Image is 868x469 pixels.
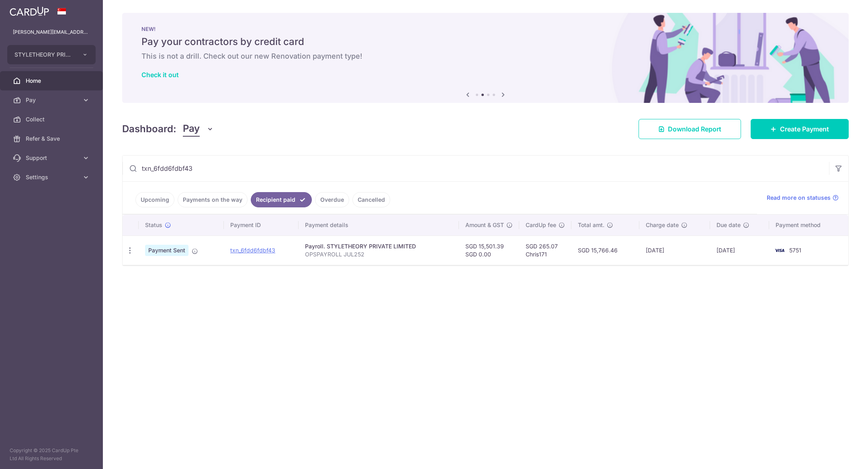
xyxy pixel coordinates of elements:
[767,194,831,202] span: Read more on statuses
[26,154,79,162] span: Support
[135,192,174,207] a: Upcoming
[183,121,214,137] button: Pay
[305,242,452,250] div: Payroll. STYLETHEORY PRIVATE LIMITED
[141,51,829,61] h6: This is not a drill. Check out our new Renovation payment type!
[26,96,79,104] span: Pay
[526,221,556,229] span: CardUp fee
[26,135,79,143] span: Refer & Save
[26,77,79,85] span: Home
[123,156,829,181] input: Search by recipient name, payment id or reference
[10,6,49,16] img: CardUp
[14,51,74,59] span: STYLETHEORY PRIVATE LIMITED
[141,35,829,48] h5: Pay your contractors by credit card
[769,215,848,236] th: Payment method
[639,119,741,139] a: Download Report
[668,124,721,134] span: Download Report
[780,124,829,134] span: Create Payment
[751,119,849,139] a: Create Payment
[224,215,299,236] th: Payment ID
[299,215,459,236] th: Payment details
[717,221,741,229] span: Due date
[141,26,829,32] p: NEW!
[519,236,571,265] td: SGD 265.07 Chris171
[26,173,79,181] span: Settings
[183,121,200,137] span: Pay
[578,221,604,229] span: Total amt.
[789,247,801,254] span: 5751
[571,236,639,265] td: SGD 15,766.46
[646,221,679,229] span: Charge date
[816,445,860,465] iframe: Opens a widget where you can find more information
[251,192,312,207] a: Recipient paid
[767,194,839,202] a: Read more on statuses
[305,250,452,258] p: OPSPAYROLL JUL252
[122,13,849,103] img: Renovation banner
[459,236,519,265] td: SGD 15,501.39 SGD 0.00
[710,236,769,265] td: [DATE]
[7,45,96,64] button: STYLETHEORY PRIVATE LIMITED
[315,192,349,207] a: Overdue
[26,115,79,123] span: Collect
[178,192,248,207] a: Payments on the way
[141,71,179,79] a: Check it out
[772,246,788,255] img: Bank Card
[465,221,504,229] span: Amount & GST
[122,122,176,136] h4: Dashboard:
[230,247,275,254] a: txn_6fdd6fdbf43
[352,192,390,207] a: Cancelled
[13,28,90,36] p: [PERSON_NAME][EMAIL_ADDRESS][DOMAIN_NAME]
[145,245,188,256] span: Payment Sent
[639,236,710,265] td: [DATE]
[145,221,162,229] span: Status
